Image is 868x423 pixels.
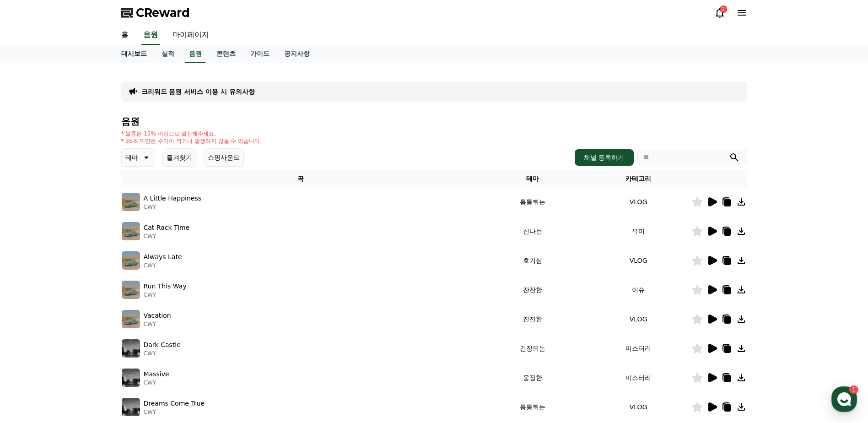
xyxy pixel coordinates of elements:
[144,203,202,211] p: CWY
[277,45,317,63] a: 공지사항
[114,45,154,63] a: 대시보드
[480,170,586,187] th: 테마
[144,252,182,262] p: Always Late
[121,148,155,167] button: 테마
[144,282,187,291] p: Run This Way
[122,310,140,328] img: music
[121,5,190,20] a: CReward
[586,187,691,217] td: VLOG
[243,45,277,63] a: 가이드
[144,350,181,357] p: CWY
[118,290,176,313] a: 설정
[121,137,262,145] p: * 35초 미만은 수익이 적거나 발생하지 않을 수 있습니다.
[144,311,171,320] p: Vacation
[121,170,480,187] th: 곡
[93,290,96,297] span: 1
[121,116,747,126] h4: 음원
[84,304,95,312] span: 대화
[586,275,691,304] td: 이슈
[586,217,691,246] td: 유머
[144,379,169,386] p: CWY
[122,369,140,387] img: music
[714,7,725,18] a: 2
[720,5,727,13] div: 2
[141,87,255,96] a: 크리워드 음원 서비스 이용 시 유의사항
[586,304,691,334] td: VLOG
[141,304,152,311] span: 설정
[144,320,171,328] p: CWY
[122,281,140,299] img: music
[586,363,691,392] td: 미스터리
[144,233,190,240] p: CWY
[114,26,136,45] a: 홈
[480,363,586,392] td: 웅장한
[121,130,262,137] p: * 볼륨은 15% 이상으로 설정해주세요.
[154,45,182,63] a: 실적
[144,369,169,379] p: Massive
[144,262,182,269] p: CWY
[122,193,140,211] img: music
[144,223,190,233] p: Cat Rack Time
[60,290,118,313] a: 1대화
[480,392,586,422] td: 통통튀는
[144,340,181,350] p: Dark Castle
[209,45,243,63] a: 콘텐츠
[480,246,586,275] td: 호기심
[162,148,196,167] button: 즐겨찾기
[480,217,586,246] td: 신나는
[125,151,138,164] p: 테마
[586,170,691,187] th: 카테고리
[480,275,586,304] td: 잔잔한
[165,26,216,45] a: 마이페이지
[122,222,140,240] img: music
[586,334,691,363] td: 미스터리
[586,392,691,422] td: VLOG
[204,148,244,167] button: 쇼핑사운드
[29,304,34,311] span: 홈
[144,399,205,408] p: Dreams Come True
[122,398,140,416] img: music
[144,194,202,203] p: A Little Happiness
[575,149,633,166] button: 채널 등록하기
[3,290,60,313] a: 홈
[122,339,140,358] img: music
[185,45,205,63] a: 음원
[136,5,190,20] span: CReward
[586,246,691,275] td: VLOG
[144,408,205,416] p: CWY
[480,187,586,217] td: 통통튀는
[480,334,586,363] td: 긴장되는
[141,26,160,45] a: 음원
[144,291,187,298] p: CWY
[122,251,140,270] img: music
[480,304,586,334] td: 잔잔한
